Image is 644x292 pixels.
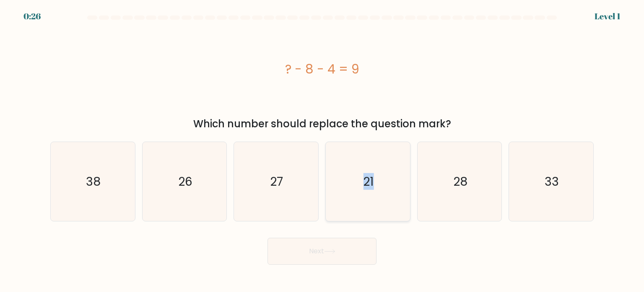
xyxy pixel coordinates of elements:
text: 26 [178,173,192,189]
text: 38 [86,173,101,189]
text: 28 [453,173,467,189]
button: Next [267,238,377,265]
text: 21 [364,173,374,189]
div: Level 1 [595,10,621,23]
text: 27 [270,173,283,189]
div: Which number should replace the question mark? [55,116,589,132]
div: ? - 8 - 4 = 9 [50,60,594,79]
div: 0:26 [23,10,41,23]
text: 33 [545,173,559,189]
